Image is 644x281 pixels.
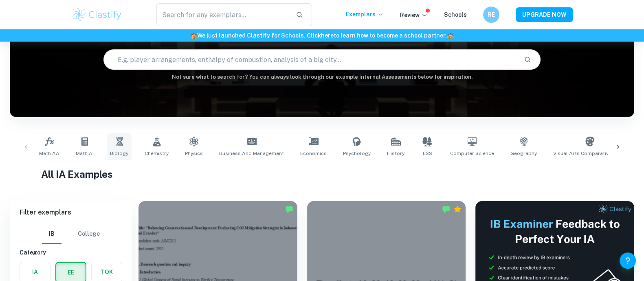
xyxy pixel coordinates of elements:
input: Search for any exemplars... [156,3,290,26]
span: Chemistry [145,150,169,157]
span: History [387,150,404,157]
span: Business and Management [219,150,284,157]
img: Marked [442,205,450,213]
h6: We just launched Clastify for Schools. Click to learn how to become a school partner. [2,31,642,40]
h6: Category [20,248,122,257]
span: Computer Science [450,150,494,157]
button: Search [521,53,534,66]
span: Geography [510,150,537,157]
input: E.g. player arrangements, enthalpy of combustion, analysis of a big city... [104,48,517,71]
h6: Filter exemplars [10,201,132,224]
img: Clastify logo [71,7,123,23]
span: 🏫 [447,32,454,39]
button: RE [483,7,499,23]
span: Math AA [39,150,59,157]
span: Psychology [343,150,371,157]
button: UPGRADE NOW [516,7,573,22]
p: Exemplars [346,10,384,19]
div: Premium [453,205,462,213]
button: IB [42,224,62,244]
img: Marked [285,205,293,213]
p: Review [400,11,428,20]
h6: Not sure what to search for? You can always look through our example Internal Assessments below f... [10,73,634,81]
span: Math AI [76,150,94,157]
h1: All IA Examples [41,167,603,181]
span: ESS [423,150,432,157]
a: here [321,32,334,39]
span: Biology [110,150,128,157]
h6: RE [486,10,496,19]
span: Economics [300,150,327,157]
a: Schools [444,11,467,18]
button: Help and Feedback [620,252,636,269]
button: College [78,224,100,244]
div: Filter type choice [42,224,100,244]
span: Physics [185,150,203,157]
span: 🏫 [190,32,197,39]
span: Visual Arts Comparative Study [553,150,626,157]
